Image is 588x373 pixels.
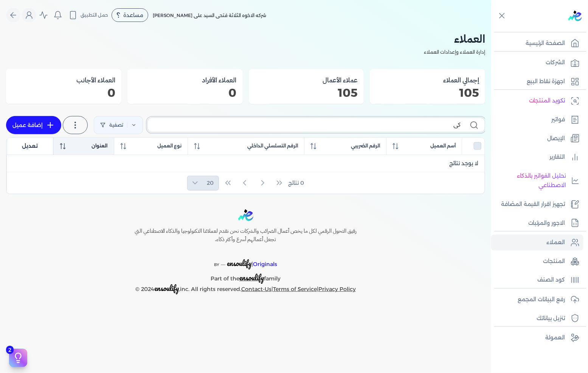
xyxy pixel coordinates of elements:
p: إدارة العملاء وإعدادات العملاء [6,47,485,57]
button: حمل التطبيق [67,9,110,22]
p: 0 [12,88,115,98]
span: 0 نتائج [289,179,304,187]
span: الرقم الضريبي [351,142,380,149]
img: logo [238,209,253,221]
a: التقارير [491,149,583,165]
p: رفع البيانات المجمع [518,295,565,305]
p: العملاء [547,238,565,248]
h2: العملاء [6,30,485,47]
a: الشركات [491,55,583,71]
h3: إجمالي العملاء [376,75,479,85]
p: الاجور والمرتبات [528,218,565,228]
p: المنتجات [543,257,565,266]
p: © 2024 ,inc. All rights reserved. | | [119,283,373,294]
p: Part of the family [119,270,373,284]
a: تصفية [94,116,143,134]
span: ensoulify [154,282,179,294]
p: العمولة [546,333,565,343]
span: ensoulify [239,272,264,283]
a: تنزيل بياناتك [491,311,583,327]
p: 0 [133,88,237,98]
p: فواتير [552,115,565,125]
span: تعديل [22,142,38,150]
span: نوع العميل [157,142,182,149]
a: رفع البيانات المجمع [491,292,583,308]
span: العنوان [92,142,108,149]
a: العمولة [491,330,583,346]
p: تجهيز اقرار القيمة المضافة [501,200,565,209]
a: Terms of Service [273,286,317,293]
a: تكويد المنتجات [491,93,583,109]
p: 105 [255,88,358,98]
p: تكويد المنتجات [529,96,565,106]
a: تحليل الفواتير بالذكاء الاصطناعي [491,168,583,193]
span: ensoulify [227,257,251,269]
h3: العملاء الأجانب [12,75,115,85]
img: logo [568,11,582,21]
span: الرقم التسلسلي الداخلي [247,142,298,149]
p: الصفحة الرئيسية [526,39,565,48]
p: تنزيل بياناتك [537,314,565,323]
span: BY [214,262,219,267]
a: اجهزة نقاط البيع [491,74,583,90]
div: مساعدة [112,8,148,22]
p: اجهزة نقاط البيع [527,77,565,87]
p: 105 [376,88,479,98]
a: الاجور والمرتبات [491,215,583,231]
span: Originals [253,261,277,268]
sup: __ [221,260,225,265]
p: تحليل الفواتير بالذكاء الاصطناعي [495,171,566,190]
span: شركه الاخوه الثلاثة فتحى السيد على [PERSON_NAME] [153,12,266,18]
span: 2 [6,346,14,354]
div: لا يوجد نتائج [13,159,478,167]
span: حمل التطبيق [81,12,108,19]
input: بحث [154,121,461,129]
a: العملاء [491,235,583,251]
span: أسم العميل [430,142,456,149]
p: الشركات [546,58,565,68]
a: تجهيز اقرار القيمة المضافة [491,197,583,212]
h3: عملاء الأعمال [255,75,358,85]
a: كود الصنف [491,272,583,288]
a: ensoulify [239,275,264,282]
p: كود الصنف [538,275,565,285]
span: مساعدة [123,12,143,18]
a: فواتير [491,112,583,128]
a: Contact-Us [241,286,272,293]
a: الإيصال [491,131,583,147]
p: | [119,249,373,270]
h3: العملاء الأفراد [133,75,237,85]
h6: رفيق التحول الرقمي لكل ما يخص أعمال الضرائب والشركات نحن نقدم لعملائنا التكنولوجيا والذكاء الاصطن... [119,227,373,243]
p: الإيصال [548,134,565,144]
p: التقارير [550,152,565,162]
a: إضافة عميل [6,116,61,134]
a: المنتجات [491,254,583,269]
a: الصفحة الرئيسية [491,36,583,51]
button: 2 [9,349,27,367]
a: Privacy Policy [318,286,356,293]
